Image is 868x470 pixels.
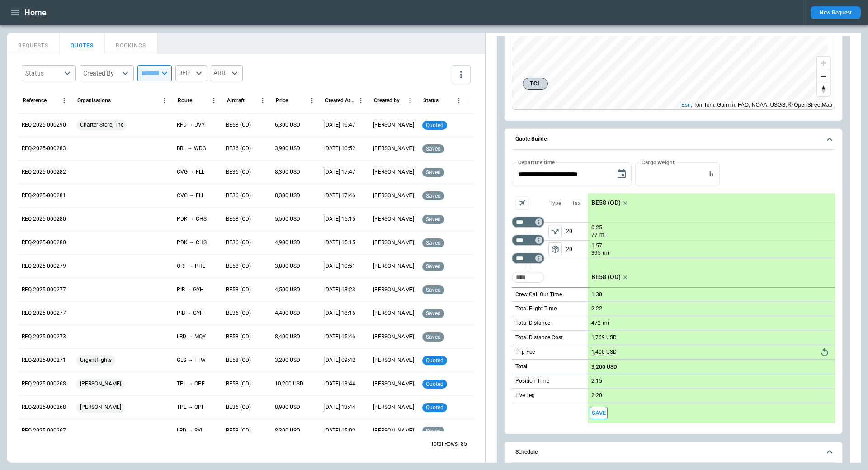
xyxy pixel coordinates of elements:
[512,272,544,283] div: Too short
[424,216,443,223] span: saved
[548,242,562,256] button: left aligned
[324,239,355,247] p: 09/16/2025 15:15
[590,407,608,420] button: Save
[306,94,318,107] button: Price column menu
[22,356,66,364] p: REQ-2025-000271
[158,94,171,107] button: Organisations column menu
[591,392,602,399] p: 2:20
[681,102,691,108] a: Esri
[177,380,205,388] p: TPL → OPF
[22,145,66,152] p: REQ-2025-000283
[591,378,602,385] p: 2:15
[324,333,355,341] p: 09/11/2025 15:46
[373,380,414,388] p: [PERSON_NAME]
[24,7,47,18] h1: Home
[515,291,562,299] p: Crew Call Out Time
[373,333,414,341] p: [PERSON_NAME]
[22,192,66,199] p: REQ-2025-000281
[431,440,459,448] p: Total Rows:
[452,65,471,84] button: more
[811,6,861,19] button: New Request
[424,404,445,411] span: quoted
[588,193,835,423] div: scrollable content
[424,428,443,434] span: saved
[226,168,251,176] p: BE36 (OD)
[256,94,269,107] button: Aircraft column menu
[275,121,300,129] p: 6,300 USD
[226,404,251,411] p: BE36 (OD)
[591,242,602,249] p: 1:57
[22,286,66,294] p: REQ-2025-000277
[22,215,66,223] p: REQ-2025-000280
[424,310,443,317] span: saved
[373,239,414,247] p: [PERSON_NAME]
[276,97,288,104] div: Price
[423,97,439,104] div: Status
[424,122,445,128] span: quoted
[177,333,206,341] p: LRD → MQY
[373,356,414,364] p: [PERSON_NAME]
[424,240,443,246] span: saved
[591,231,598,239] p: 77
[373,215,414,223] p: [PERSON_NAME]
[324,262,355,270] p: 09/16/2025 10:51
[324,145,355,152] p: 09/17/2025 10:52
[461,440,467,448] p: 85
[177,404,205,411] p: TPL → OPF
[226,121,251,129] p: BE58 (OD)
[275,427,300,435] p: 8,300 USD
[226,333,251,341] p: BE58 (OD)
[681,100,832,109] div: , TomTom, Garmin, FAO, NOAA, USGS, © OpenStreetMap
[817,83,830,96] button: Reset bearing to north
[374,97,400,104] div: Created by
[22,427,66,435] p: REQ-2025-000267
[226,215,251,223] p: BE58 (OD)
[591,199,621,207] p: BE58 (OD)
[373,192,414,199] p: [PERSON_NAME]
[275,239,300,247] p: 4,900 USD
[515,377,549,385] p: Position Time
[373,427,414,435] p: [PERSON_NAME]
[591,334,617,341] p: 1,769 USD
[177,121,205,129] p: RFD → JVY
[324,356,355,364] p: 09/11/2025 09:42
[226,427,251,435] p: BE58 (OD)
[590,407,608,420] span: Save this aircraft quote and copy details to clipboard
[708,171,713,178] p: lb
[424,334,443,340] span: saved
[515,392,535,399] p: Live Leg
[227,97,245,104] div: Aircraft
[175,65,207,81] div: DEP
[515,196,529,210] span: Aircraft selection
[512,129,835,150] button: Quote Builder
[424,357,445,364] span: quoted
[226,356,251,364] p: BE58 (OD)
[591,305,602,312] p: 2:22
[76,372,125,395] span: [PERSON_NAME]
[22,380,66,388] p: REQ-2025-000268
[77,97,111,104] div: Organisations
[324,309,355,317] p: 09/12/2025 18:16
[324,286,355,294] p: 09/12/2025 18:23
[22,333,66,341] p: REQ-2025-000273
[226,145,251,152] p: BE36 (OD)
[324,192,355,199] p: 09/16/2025 17:46
[275,168,300,176] p: 8,300 USD
[817,57,830,70] button: Zoom in
[177,168,204,176] p: CVG → FLL
[591,364,617,370] p: 3,200 USD
[177,356,206,364] p: GLS → FTW
[591,349,617,356] p: 1,400 USD
[548,242,562,256] span: Type of sector
[603,319,609,327] p: mi
[76,349,115,372] span: Urgentflights
[177,145,206,152] p: BRL → WDG
[324,404,355,411] p: 09/04/2025 13:44
[177,427,202,435] p: LRD → SYI
[818,346,831,359] button: Reset
[515,449,538,455] h6: Schedule
[275,215,300,223] p: 5,500 USD
[275,145,300,152] p: 3,900 USD
[58,94,71,107] button: Reference column menu
[515,319,550,327] p: Total Distance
